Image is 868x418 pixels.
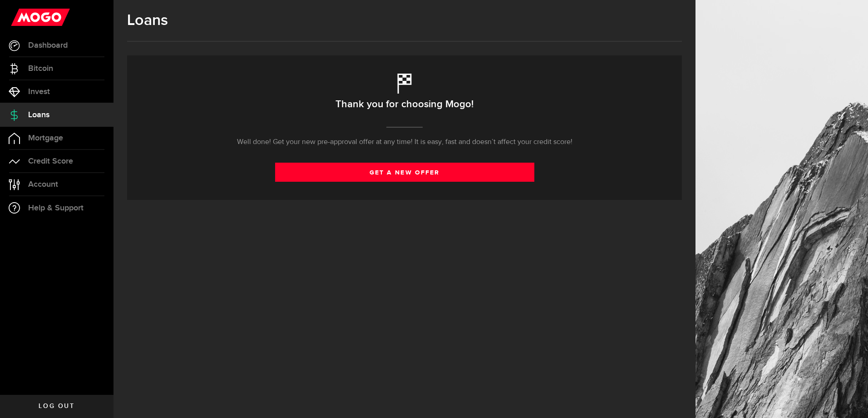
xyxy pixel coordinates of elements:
span: Loans [28,111,49,119]
span: Log out [39,403,74,409]
span: Account [28,180,58,189]
p: Well done! Get your new pre-approval offer at any time! It is easy, fast and doesn’t affect your ... [237,137,572,148]
span: Mortgage [28,134,63,142]
a: get a new offer [275,163,534,182]
span: Help & Support [28,204,84,212]
span: Invest [28,88,50,96]
span: Credit Score [28,157,73,165]
span: Bitcoin [28,65,53,73]
h2: Thank you for choosing Mogo! [335,95,473,114]
span: Dashboard [28,41,68,50]
iframe: LiveChat chat widget [830,380,868,418]
h1: Loans [127,11,682,30]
